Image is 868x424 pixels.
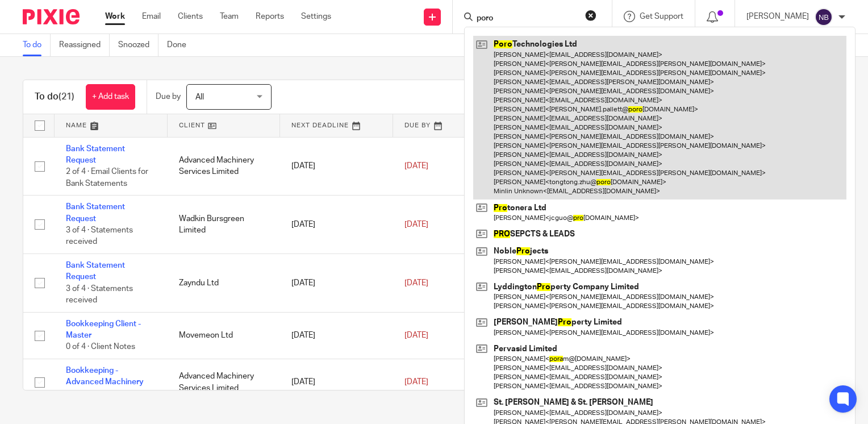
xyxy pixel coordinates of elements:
span: [DATE] [404,279,428,287]
a: Bank Statement Request [66,261,125,281]
a: Bank Statement Request [66,145,125,164]
a: Team [220,11,239,22]
a: Settings [301,11,331,22]
img: svg%3E [815,8,833,26]
td: Wadkin Bursgreen Limited [168,196,281,254]
td: [DATE] [280,137,393,196]
input: Search [475,14,578,24]
span: All [195,93,204,101]
a: Reassigned [59,34,110,56]
a: Bookkeeping Client - Master [66,320,141,339]
span: [DATE] [404,331,428,339]
td: [DATE] [280,359,393,406]
a: Email [142,11,161,22]
td: Zayndu Ltd [168,254,281,313]
span: 2 of 4 · Email Clients for Bank Statements [66,168,148,188]
span: 0 of 4 · Client Notes [66,343,135,351]
td: [DATE] [280,312,393,359]
td: [DATE] [280,254,393,313]
span: [DATE] [404,162,428,170]
td: Movemeon Ltd [168,312,281,359]
a: Reports [256,11,284,22]
a: To do [23,34,51,56]
span: Get Support [640,13,683,20]
span: (21) [59,92,74,101]
td: Advanced Machinery Services Limited [168,137,281,196]
a: Bank Statement Request [66,203,125,222]
span: [DATE] [404,378,428,386]
button: Clear [585,10,596,21]
p: Due by [156,91,181,102]
td: Advanced Machinery Services Limited [168,359,281,406]
p: [PERSON_NAME] [746,11,809,22]
a: Bookkeeping - Advanced Machinery [66,367,144,386]
img: Pixie [23,9,80,24]
a: Clients [178,11,203,22]
span: 3 of 4 · Statements received [66,226,133,246]
span: 3 of 4 · Statements received [66,285,133,305]
a: + Add task [86,84,135,110]
a: Work [105,11,125,22]
td: [DATE] [280,196,393,254]
span: [DATE] [404,221,428,228]
a: Snoozed [118,34,158,56]
h1: To do [35,91,74,103]
a: Done [167,34,195,56]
